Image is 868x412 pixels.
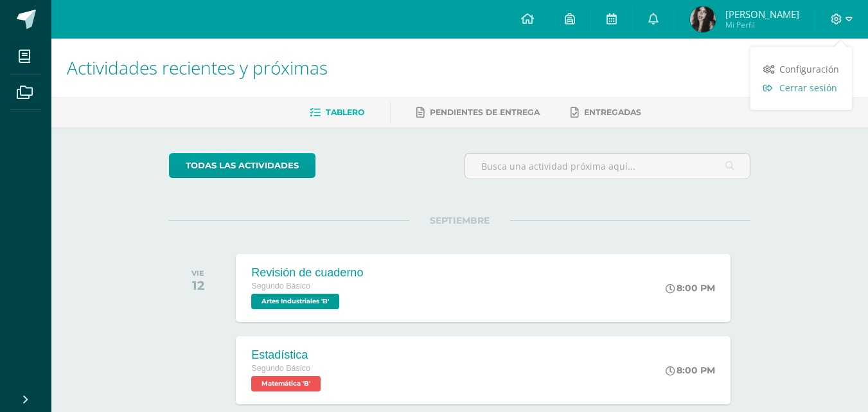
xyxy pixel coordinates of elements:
[571,102,641,123] a: Entregadas
[725,8,799,21] span: [PERSON_NAME]
[409,215,510,226] span: SEPTIEMBRE
[779,82,837,94] span: Cerrar sesión
[251,364,310,373] span: Segundo Básico
[666,364,715,376] div: 8:00 PM
[584,107,641,117] span: Entregadas
[416,102,540,123] a: Pendientes de entrega
[750,78,852,97] a: Cerrar sesión
[251,266,363,280] div: Revisión de cuaderno
[310,102,364,123] a: Tablero
[750,60,852,78] a: Configuración
[251,294,339,309] span: Artes Industriales 'B'
[666,282,715,294] div: 8:00 PM
[169,153,315,178] a: todas las Actividades
[251,376,321,391] span: Matemática 'B'
[779,63,839,75] span: Configuración
[465,154,750,179] input: Busca una actividad próxima aquí...
[251,348,324,362] div: Estadística
[326,107,364,117] span: Tablero
[251,282,310,291] span: Segundo Básico
[191,269,204,278] div: VIE
[725,19,799,30] span: Mi Perfil
[191,278,204,293] div: 12
[67,55,328,80] span: Actividades recientes y próximas
[690,6,716,32] img: a2d48b1e5c40caf73dc13892fd62fee0.png
[430,107,540,117] span: Pendientes de entrega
